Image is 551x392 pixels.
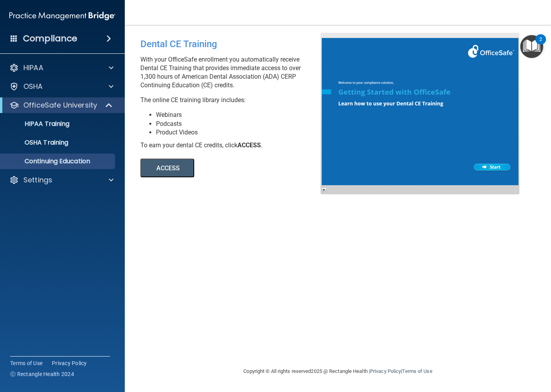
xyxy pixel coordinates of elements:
button: ACCESS [140,159,194,177]
button: Open Resource Center, 2 new notifications [520,35,543,58]
a: Terms of Use [10,359,43,367]
p: HIPAA Training [5,120,69,128]
p: OSHA [23,82,43,91]
a: HIPAA [9,63,113,72]
img: PMB logo [9,8,115,24]
li: Podcasts [156,120,326,128]
div: To earn your dental CE credits, click . [140,141,326,150]
p: OSHA Training [5,139,68,147]
a: Settings [9,175,113,185]
a: Privacy Policy [370,368,401,374]
li: Product Videos [156,128,326,137]
p: With your OfficeSafe enrollment you automatically receive Dental CE Training that provides immedi... [140,55,326,90]
p: HIPAA [23,63,43,72]
a: Privacy Policy [52,359,87,367]
a: ACCESS [140,166,354,171]
a: OfficeSafe University [9,101,113,110]
div: Copyright © All rights reserved 2025 @ Rectangle Health | | [196,359,480,384]
b: ACCESS [237,141,261,149]
p: Continuing Education [5,157,112,165]
p: The online CE training library includes: [140,96,326,104]
li: Webinars [156,111,326,119]
span: Ⓒ Rectangle Health 2024 [10,370,74,378]
p: OfficeSafe University [23,101,97,110]
p: Settings [23,175,52,185]
h4: Compliance [23,33,77,44]
div: 2 [539,39,542,49]
a: OSHA [9,82,113,91]
a: Terms of Use [402,368,432,374]
div: Dental CE Training [140,33,326,55]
